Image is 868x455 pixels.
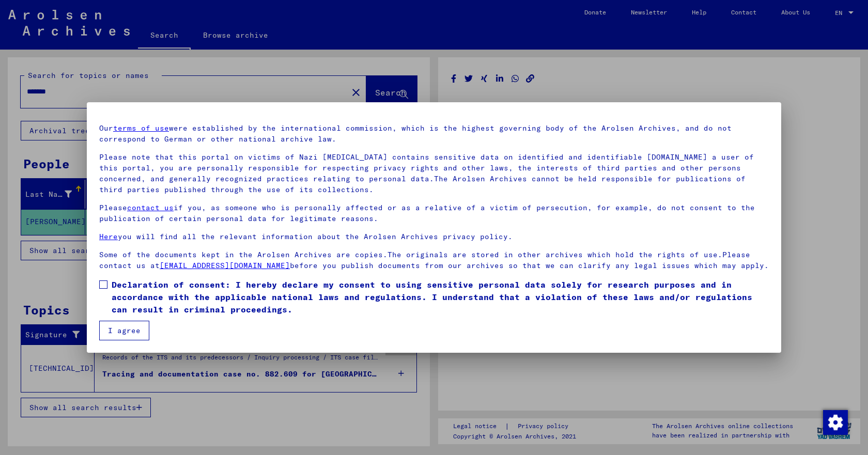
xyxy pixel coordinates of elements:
[99,152,769,195] p: Please note that this portal on victims of Nazi [MEDICAL_DATA] contains sensitive data on identif...
[160,261,290,270] a: [EMAIL_ADDRESS][DOMAIN_NAME]
[823,410,848,435] img: Change consent
[99,249,769,271] p: Some of the documents kept in the Arolsen Archives are copies.The originals are stored in other a...
[113,123,169,133] a: terms of use
[127,203,174,212] a: contact us
[99,232,118,241] a: Here
[99,231,769,242] p: you will find all the relevant information about the Arolsen Archives privacy policy.
[99,321,149,340] button: I agree
[99,123,769,145] p: Our were established by the international commission, which is the highest governing body of the ...
[112,278,769,316] span: Declaration of consent: I hereby declare my consent to using sensitive personal data solely for r...
[99,202,769,224] p: Please if you, as someone who is personally affected or as a relative of a victim of persecution,...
